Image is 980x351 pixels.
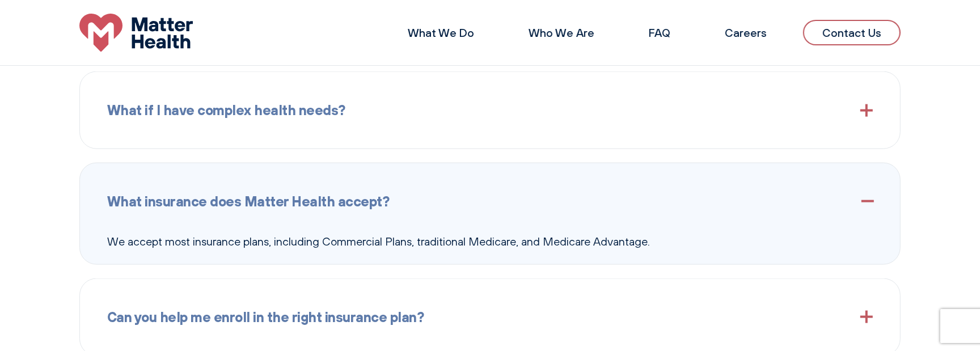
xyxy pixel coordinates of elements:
[107,232,873,251] p: We accept most insurance plans, including Commercial Plans, traditional Medicare, and Medicare Ad...
[529,26,594,40] a: Who We Are
[803,20,901,45] a: Contact Us
[107,99,345,121] span: What if I have complex health needs?
[408,26,474,40] a: What We Do
[107,306,424,328] span: Can you help me enroll in the right insurance plan?
[107,191,390,212] span: What insurance does Matter Health accept?
[649,26,670,40] a: FAQ
[725,26,767,40] a: Careers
